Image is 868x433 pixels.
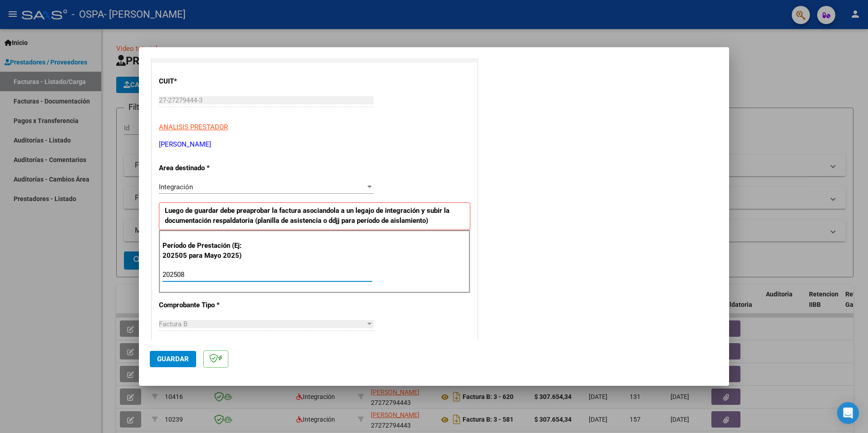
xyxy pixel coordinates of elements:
[159,183,193,191] span: Integración
[150,351,196,367] button: Guardar
[165,207,449,225] strong: Luego de guardar debe preaprobar la factura asociandola a un legajo de integración y subir la doc...
[163,241,254,261] p: Período de Prestación (Ej: 202505 para Mayo 2025)
[159,123,228,131] span: ANALISIS PRESTADOR
[159,320,187,328] span: Factura B
[159,300,252,310] p: Comprobante Tipo *
[159,139,470,150] p: [PERSON_NAME]
[159,163,252,173] p: Area destinado *
[837,402,859,424] div: Open Intercom Messenger
[159,76,252,87] p: CUIT
[157,355,189,363] span: Guardar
